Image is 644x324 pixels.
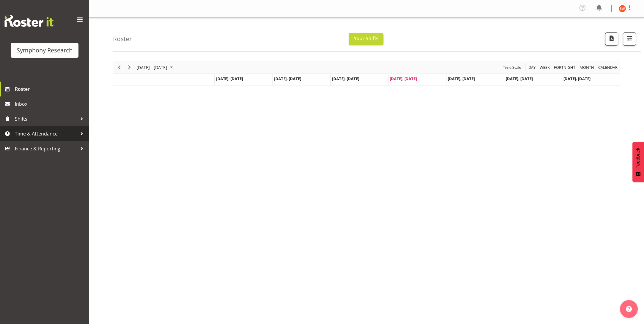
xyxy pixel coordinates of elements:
span: Inbox [15,99,86,108]
button: Download a PDF of the roster according to the set date range. [605,32,618,46]
span: [DATE], [DATE] [564,76,591,81]
button: Fortnight [553,64,577,71]
div: Next [124,61,134,74]
img: shannon-whelan11890.jpg [619,5,626,12]
span: Day [528,64,536,71]
div: Previous [114,61,124,74]
span: calendar [598,64,618,71]
button: Timeline Day [528,64,537,71]
span: Feedback [636,148,641,169]
h4: Roster [113,35,132,42]
button: Next [125,64,133,71]
span: [DATE] - [DATE] [136,64,168,71]
button: Filter Shifts [623,32,636,46]
button: Month [598,64,619,71]
img: help-xxl-2.png [626,306,632,312]
button: Time Scale [502,64,523,71]
span: Time Scale [502,64,522,71]
button: Timeline Month [579,64,596,71]
span: Fortnight [554,64,576,71]
img: Rosterit website logo [4,15,54,27]
div: Symphony Research [17,46,73,55]
span: [DATE], [DATE] [506,76,533,81]
span: Finance & Reporting [15,144,77,153]
button: Your Shifts [349,33,384,45]
span: [DATE], [DATE] [216,76,243,81]
div: Timeline Week of September 11, 2025 [113,61,620,85]
span: Time & Attendance [15,129,77,138]
span: [DATE], [DATE] [390,76,417,81]
span: Shifts [15,114,77,123]
span: [DATE], [DATE] [332,76,359,81]
span: Your Shifts [354,35,379,42]
span: Week [539,64,551,71]
button: Previous [115,64,123,71]
button: Timeline Week [539,64,551,71]
span: [DATE], [DATE] [274,76,301,81]
span: Month [579,64,595,71]
button: Feedback - Show survey [633,142,644,182]
button: September 08 - 14, 2025 [136,64,175,71]
span: Roster [15,85,86,94]
span: [DATE], [DATE] [448,76,475,81]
